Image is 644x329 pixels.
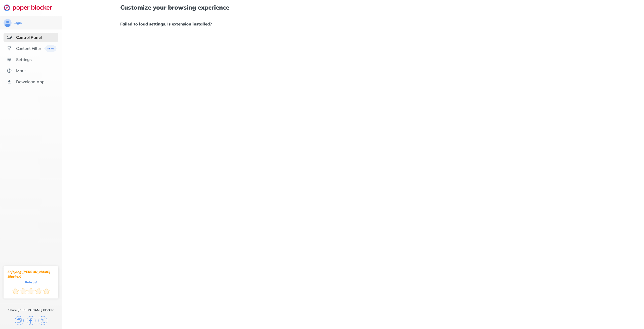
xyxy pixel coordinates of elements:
img: facebook.svg [27,316,35,325]
img: copy.svg [15,316,24,325]
h1: Customize your browsing experience [120,4,586,11]
img: menuBanner.svg [44,45,57,52]
img: download-app.svg [7,79,12,84]
img: social.svg [7,46,12,51]
img: x.svg [38,316,47,325]
img: about.svg [7,68,12,73]
img: settings.svg [7,57,12,62]
div: Download App [16,79,45,84]
img: logo-webpage.svg [4,4,58,11]
div: Share [PERSON_NAME] Blocker [8,308,54,312]
div: Enjoying [PERSON_NAME] Blocker? [8,270,54,279]
div: Rate us! [25,281,37,283]
div: Login [14,21,22,25]
img: features-selected.svg [7,35,12,40]
h1: Failed to load settings. Is extension installed? [120,21,586,27]
img: avatar.svg [4,19,12,27]
div: More [16,68,26,73]
div: Settings [16,57,32,62]
div: Control Panel [16,35,42,40]
div: Content Filter [16,46,41,51]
